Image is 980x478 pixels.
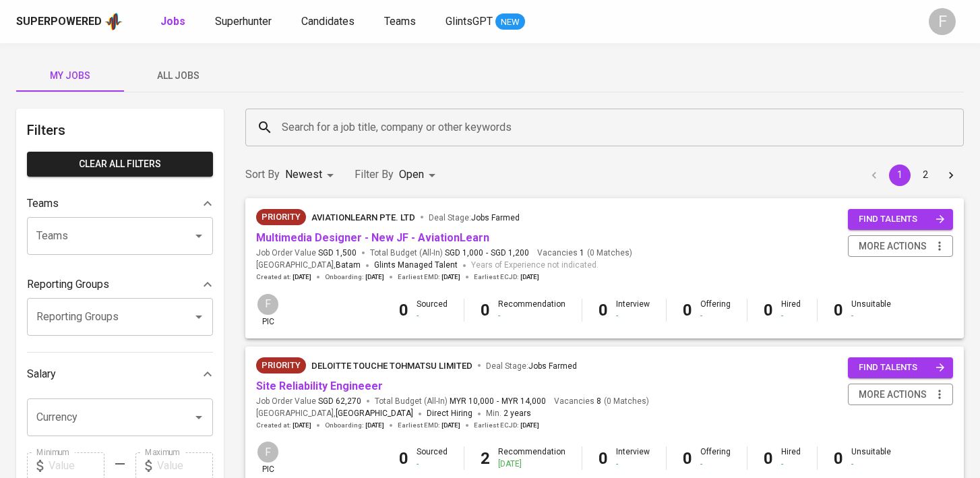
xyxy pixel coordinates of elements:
span: NEW [495,16,525,29]
div: - [417,458,448,470]
div: Hired [781,299,801,322]
div: F [929,8,956,35]
span: Created at : [256,421,311,430]
span: Deloitte Touche Tohmatsu Limited [311,361,472,371]
p: Reporting Groups [27,276,109,293]
div: Interview [616,299,650,322]
div: New Job received from Demand Team [256,209,306,225]
div: Unsuitable [851,446,891,469]
span: SGD 62,270 [318,396,361,407]
div: Teams [27,190,213,217]
span: Jobs Farmed [528,361,577,371]
div: New Job received from Demand Team [256,357,306,374]
span: more actions [859,238,927,255]
div: pic [256,293,280,328]
div: - [781,310,801,322]
span: Superhunter [215,15,272,28]
span: 1 [578,247,584,259]
div: - [700,458,731,470]
div: Offering [700,299,731,322]
div: Sourced [417,446,448,469]
span: All Jobs [132,67,224,84]
span: [DATE] [441,272,460,282]
span: [GEOGRAPHIC_DATA] , [256,259,361,272]
h6: Filters [27,119,213,141]
span: Vacancies ( 0 Matches ) [554,396,649,407]
div: Recommendation [498,446,565,469]
span: Earliest ECJD : [474,272,539,282]
div: Unsuitable [851,299,891,322]
span: [DATE] [365,272,384,282]
div: Salary [27,361,213,388]
div: - [700,310,731,322]
div: F [256,440,280,464]
div: [DATE] [498,458,565,470]
span: Teams [384,15,416,28]
div: Newest [285,162,338,187]
span: MYR 14,000 [501,396,546,407]
span: Candidates [301,15,355,28]
div: Offering [700,446,731,469]
span: Open [399,168,424,181]
span: Total Budget (All-In) [370,247,529,259]
button: Open [189,307,208,326]
p: Newest [285,167,322,183]
b: 0 [764,301,773,320]
button: Clear All filters [27,152,213,177]
span: My Jobs [24,67,116,84]
span: SGD 1,500 [318,247,357,259]
button: Go to page 2 [915,165,936,186]
span: Onboarding : [325,421,384,430]
a: Multimedia Designer - New JF - AviationLearn [256,231,489,244]
div: F [256,293,280,316]
span: find talents [859,212,945,227]
div: pic [256,440,280,475]
div: Superpowered [16,14,102,30]
div: - [498,310,565,322]
div: Hired [781,446,801,469]
button: find talents [848,209,953,230]
b: Jobs [160,15,185,28]
span: Earliest ECJD : [474,421,539,430]
span: Job Order Value [256,396,361,407]
button: more actions [848,235,953,258]
span: MYR 10,000 [450,396,494,407]
div: - [616,310,650,322]
p: Sort By [245,167,280,183]
div: - [616,458,650,470]
a: GlintsGPT NEW [446,13,525,30]
b: 0 [834,301,843,320]
span: [GEOGRAPHIC_DATA] [336,407,413,421]
span: 8 [594,396,601,407]
span: Aviationlearn Pte. Ltd [311,212,415,222]
div: Open [399,162,440,187]
span: Job Order Value [256,247,357,259]
span: Batam [336,259,361,272]
span: Onboarding : [325,272,384,282]
div: Reporting Groups [27,271,213,298]
span: [DATE] [293,421,311,430]
button: more actions [848,384,953,406]
b: 0 [599,449,608,468]
span: Total Budget (All-In) [375,396,546,407]
span: Clear All filters [38,156,202,173]
b: 0 [399,301,408,320]
span: more actions [859,386,927,403]
span: Min. [486,409,531,418]
nav: pagination navigation [861,165,964,186]
span: Glints Managed Talent [374,260,458,270]
span: - [486,247,488,259]
img: app logo [104,11,123,32]
b: 0 [683,301,692,320]
span: [DATE] [520,421,539,430]
span: [DATE] [293,272,311,282]
div: Interview [616,446,650,469]
button: Open [189,227,208,245]
a: Candidates [301,13,357,30]
button: find talents [848,357,953,378]
button: page 1 [889,165,911,186]
a: Jobs [160,13,188,30]
button: Go to next page [940,165,962,186]
div: - [417,310,448,322]
span: Deal Stage : [486,361,577,371]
